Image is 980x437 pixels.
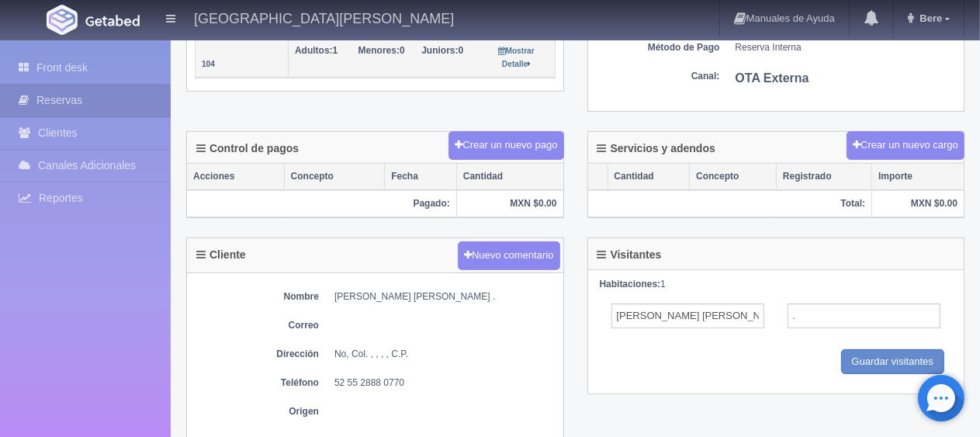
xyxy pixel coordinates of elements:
[456,190,563,217] th: MXN $0.00
[596,41,720,54] dt: Método de Pago
[600,279,661,290] strong: Habitaciones:
[47,5,78,35] img: Getabed
[334,376,556,390] dd: 52 55 2888 0770
[597,249,662,261] h4: Visitantes
[194,8,454,27] h4: [GEOGRAPHIC_DATA][PERSON_NAME]
[596,70,720,83] dt: Canal:
[456,164,563,190] th: Cantidad
[195,290,319,303] dt: Nombre
[421,45,458,56] strong: Juniors:
[334,348,556,361] dd: No, Col. , , , , C.P.
[334,290,556,303] dd: [PERSON_NAME] [PERSON_NAME] .
[284,164,385,190] th: Concepto
[295,45,338,56] span: 1
[736,71,809,85] b: OTA Externa
[358,45,405,56] span: 0
[385,164,457,190] th: Fecha
[499,45,535,69] a: Mostrar Detalle
[195,376,319,390] dt: Teléfono
[358,45,400,56] strong: Menores:
[872,164,964,190] th: Importe
[295,45,333,56] strong: Adultos:
[690,164,777,190] th: Concepto
[736,41,957,54] dd: Reserva Interna
[196,143,299,154] h4: Control de pagos
[776,164,871,190] th: Registrado
[187,190,456,217] th: Pagado:
[421,45,463,56] span: 0
[916,12,942,24] span: Bere
[597,143,715,154] h4: Servicios y adendos
[600,278,953,291] div: 1
[608,164,690,190] th: Cantidad
[187,164,284,190] th: Acciones
[588,190,872,217] th: Total:
[195,405,319,418] dt: Origen
[202,60,215,68] small: 104
[195,319,319,332] dt: Correo
[499,47,535,68] small: Mostrar Detalle
[841,349,945,375] input: Guardar visitantes
[448,131,563,160] button: Crear un nuevo pago
[458,241,560,270] button: Nuevo comentario
[847,131,964,160] button: Crear un nuevo cargo
[195,348,319,361] dt: Dirección
[872,190,964,217] th: MXN $0.00
[85,15,140,26] img: Getabed
[196,249,246,261] h4: Cliente
[788,303,940,328] input: Apellidos del Adulto
[611,303,764,328] input: Nombre del Adulto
